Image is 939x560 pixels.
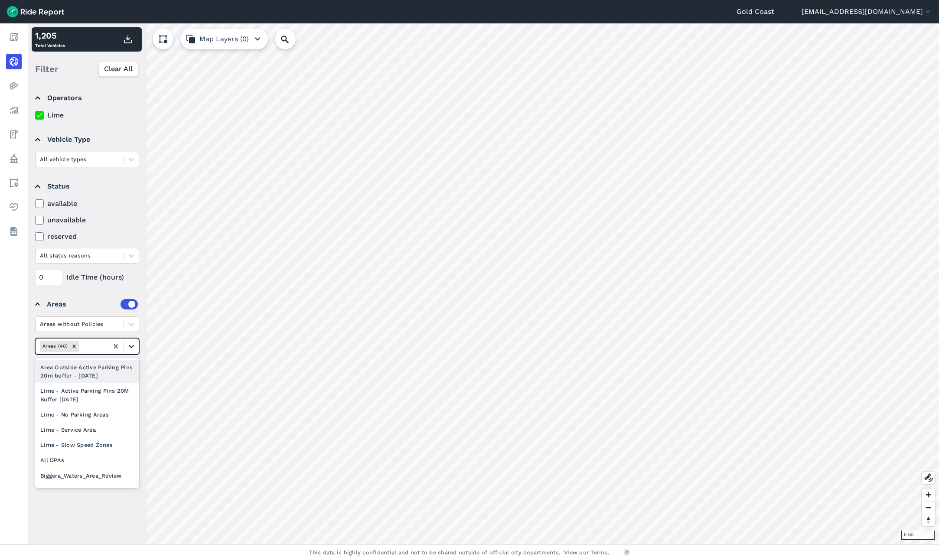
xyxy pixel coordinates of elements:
div: Lime - Service Area [35,422,139,437]
div: Filter [32,55,142,82]
a: Health [6,199,22,215]
button: Map Layers (0) [180,29,268,49]
a: Analyze [6,102,22,118]
a: Gold Coast [737,7,774,17]
label: available [35,199,139,209]
div: Idle Time (hours) [35,270,139,285]
summary: Vehicle Type [35,127,138,152]
div: Biggera_Waters_Area_Review [35,468,139,483]
label: Lime [35,110,139,120]
a: Policy [6,151,22,166]
div: Lime - No Parking Areas [35,407,139,422]
label: unavailable [35,215,139,225]
label: reserved [35,231,139,242]
a: Datasets [6,224,22,239]
div: Total Vehicles [35,29,65,50]
img: Ride Report [7,6,64,17]
canvas: Map [28,23,939,544]
div: Bike Parking [35,483,139,498]
div: Lime - Slow Speed Zones [35,437,139,453]
div: Remove Areas (40) [69,341,79,352]
input: Search Location or Vehicles [275,29,310,49]
a: Fees [6,127,22,142]
div: Area Outside Active Parking Pins 20m buffer - [DATE] [35,360,139,383]
summary: Operators [35,86,138,110]
div: Lime - Active Parking Pins 20M Buffer [DATE] [35,383,139,407]
div: Areas [47,299,138,309]
a: View our Terms. [564,548,610,557]
a: Areas [6,175,22,191]
button: Reset bearing to north [922,514,935,526]
div: All DPAs [35,453,139,468]
button: Clear All [98,61,138,77]
div: 5 km [901,531,935,540]
summary: Areas [35,292,138,316]
div: 1,205 [35,29,65,42]
a: Report [6,29,22,45]
div: Areas (40) [40,341,69,352]
span: Clear All [104,64,133,74]
button: [EMAIL_ADDRESS][DOMAIN_NAME] [802,7,932,17]
a: Heatmaps [6,78,22,94]
a: Realtime [6,54,22,69]
button: Zoom in [922,488,935,501]
button: Zoom out [922,501,935,514]
summary: Status [35,174,138,199]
